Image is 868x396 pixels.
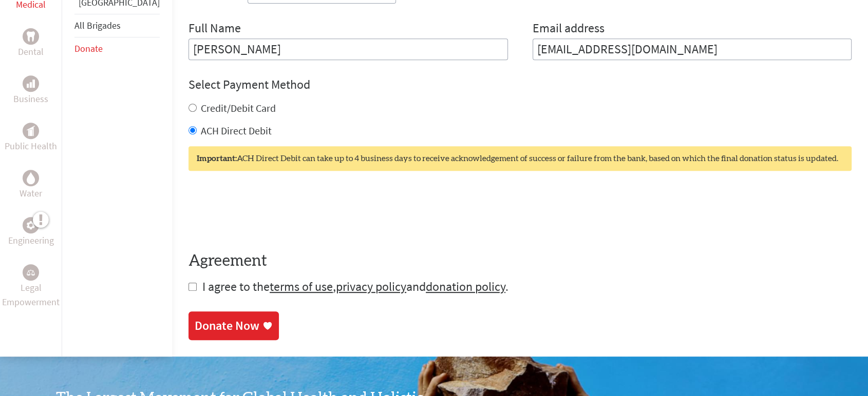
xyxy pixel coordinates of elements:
div: Dental [23,28,39,45]
a: donation policy [426,279,505,294]
a: WaterWater [20,170,42,201]
a: EngineeringEngineering [8,217,54,248]
div: Water [23,170,39,186]
p: Dental [18,45,44,59]
img: Legal Empowerment [27,269,35,275]
strong: Important: [197,154,237,163]
h4: Select Payment Method [188,76,852,93]
p: Water [20,186,42,201]
h4: Agreement [188,252,852,270]
p: Public Health [5,139,57,153]
a: Donate Now [188,311,279,340]
input: Your Email [533,38,852,60]
li: All Brigades [74,14,160,37]
div: Business [23,75,39,92]
a: BusinessBusiness [13,75,48,106]
label: Credit/Debit Card [201,102,276,114]
div: Public Health [23,123,39,139]
img: Water [27,172,35,184]
label: Full Name [188,20,241,38]
img: Public Health [27,126,35,136]
a: terms of use [270,279,333,294]
img: Dental [27,32,35,42]
a: Public HealthPublic Health [5,123,57,153]
input: Enter Full Name [188,38,508,60]
iframe: reCAPTCHA [188,191,345,231]
p: Business [13,92,48,106]
p: Engineering [8,233,54,248]
a: All Brigades [74,19,121,31]
img: Engineering [27,221,35,229]
label: Email address [533,20,605,38]
span: I agree to the , and . [202,279,508,294]
a: DentalDental [18,28,44,59]
div: Legal Empowerment [23,264,39,281]
label: ACH Direct Debit [201,124,272,137]
img: Business [27,80,35,88]
a: privacy policy [336,279,406,294]
a: Donate [74,43,103,54]
p: Legal Empowerment [2,281,60,309]
div: Donate Now [195,318,259,334]
div: Engineering [23,217,39,233]
div: ACH Direct Debit can take up to 4 business days to receive acknowledgement of success or failure ... [188,146,852,171]
a: Legal EmpowermentLegal Empowerment [2,264,60,309]
li: Donate [74,37,160,60]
